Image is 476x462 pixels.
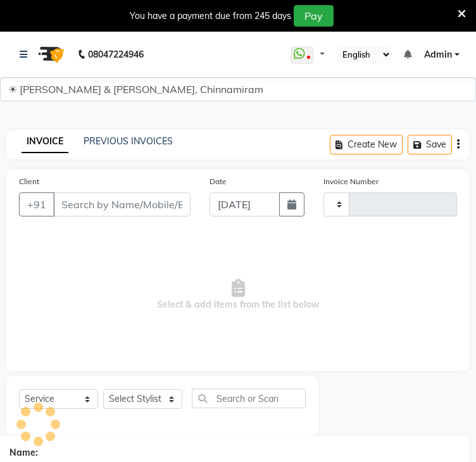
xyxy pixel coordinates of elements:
span: Admin [424,48,452,61]
button: +91 [19,192,54,216]
button: Pay [294,5,334,27]
label: Client [19,176,39,187]
label: Date [210,176,227,187]
a: INVOICE [22,130,68,153]
b: 08047224946 [88,37,144,72]
button: Create New [330,135,403,154]
div: Name: [9,446,38,459]
input: Search or Scan [192,389,306,408]
div: You have a payment due from 245 days [130,9,291,23]
button: Save [408,135,452,154]
span: Select & add items from the list below [19,232,457,358]
a: PREVIOUS INVOICES [84,135,173,147]
img: logo [32,37,68,72]
input: Search by Name/Mobile/Email/Code [53,192,191,216]
label: Invoice Number [323,176,379,187]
